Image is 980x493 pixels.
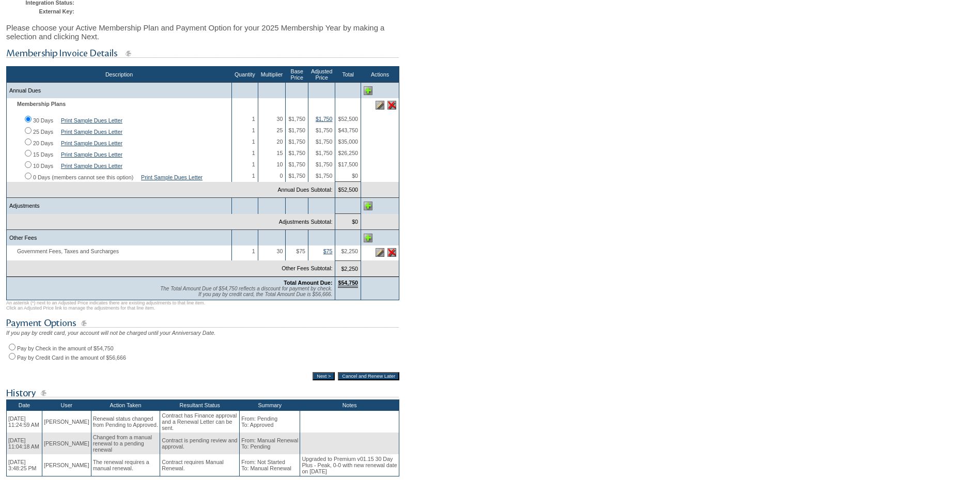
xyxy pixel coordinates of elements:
[335,260,361,276] td: $2,250
[160,399,240,411] th: Resultant Status
[232,67,258,83] th: Quantity
[252,138,255,145] span: 1
[33,129,53,135] label: 25 Days
[7,198,232,214] td: Adjustments
[316,127,333,133] span: $1,750
[288,173,305,179] span: $1,750
[335,182,361,198] td: $52,500
[323,248,333,254] a: $75
[277,150,283,156] span: 15
[7,83,232,99] td: Annual Dues
[91,433,160,454] td: Changed from a manual renewal to a pending renewal
[252,127,255,133] span: 1
[288,138,305,145] span: $1,750
[9,248,124,254] span: Government Fees, Taxes and Surcharges
[61,163,122,169] a: Print Sample Dues Letter
[252,248,255,254] span: 1
[240,454,300,476] td: From: Not Started To: Manual Renewal
[376,101,384,110] img: Edit this line item
[6,47,399,60] img: subTtlMembershipInvoiceDetails.gif
[313,372,335,380] input: Next >
[240,399,300,411] th: Summary
[316,116,333,122] a: $1,750
[335,214,361,230] td: $0
[364,234,372,242] img: Add Other Fees line item
[160,454,240,476] td: Contract requires Manual Renewal.
[387,248,396,257] img: Delete this line item
[33,140,53,146] label: 20 Days
[61,129,122,135] a: Print Sample Dues Letter
[33,117,53,124] label: 30 Days
[61,151,122,158] a: Print Sample Dues Letter
[6,330,215,336] span: If you pay by credit card, your account will not be charged until your Anniversary Date.
[7,276,335,300] td: Total Amount Due:
[42,399,91,411] th: User
[33,151,53,158] label: 15 Days
[61,117,122,124] a: Print Sample Dues Letter
[338,161,358,167] span: $17,500
[7,214,335,230] td: Adjustments Subtotal:
[33,174,133,180] label: 0 Days (members cannot see this option)
[352,173,358,179] span: $0
[160,286,332,297] span: The Total Amount Due of $54,750 reflects a discount for payment by check. If you pay by credit ca...
[288,161,305,167] span: $1,750
[258,67,286,83] th: Multiplier
[286,67,308,83] th: Base Price
[277,161,283,167] span: 10
[252,161,255,167] span: 1
[91,454,160,476] td: The renewal requires a manual renewal.
[296,248,305,254] span: $75
[279,173,283,179] span: 0
[42,411,91,433] td: [PERSON_NAME]
[387,101,396,110] img: Delete this line item
[364,202,372,210] img: Add Adjustments line item
[316,173,333,179] span: $1,750
[376,248,384,257] img: Edit this line item
[338,372,399,380] input: Cancel and Renew Later
[6,300,205,311] span: An asterisk (*) next to an Adjusted Price indicates there are existing adjustments to that line i...
[33,163,53,169] label: 10 Days
[240,411,300,433] td: From: Pending To: Approved
[277,127,283,133] span: 25
[338,116,358,122] span: $52,500
[17,355,126,361] label: Pay by Credit Card in the amount of $56,666
[240,433,300,454] td: From: Manual Renewal To: Pending
[288,127,305,133] span: $1,750
[316,150,333,156] span: $1,750
[252,116,255,122] span: 1
[338,280,358,288] span: $54,750
[252,150,255,156] span: 1
[335,67,361,83] th: Total
[160,433,240,454] td: Contract is pending review and approval.
[7,67,232,83] th: Description
[364,86,372,95] img: Add Annual Dues line item
[17,101,66,107] b: Membership Plans
[6,387,399,399] img: subTtlHistory.gif
[316,138,333,145] span: $1,750
[252,173,255,179] span: 1
[277,248,283,254] span: 30
[316,161,333,167] span: $1,750
[300,454,399,476] td: Upgraded to Premium v01.15 30 Day Plus - Peak, 0-0 with new renewal date on [DATE]
[91,411,160,433] td: Renewal status changed from Pending to Approved.
[160,411,240,433] td: Contract has Finance approval and a Renewal Letter can be sent.
[341,248,358,254] span: $2,250
[361,67,399,83] th: Actions
[9,8,80,14] td: External Key:
[6,317,399,330] img: subTtlPaymentOptions.gif
[300,399,399,411] th: Notes
[17,345,114,351] label: Pay by Check in the amount of $54,750
[7,230,232,246] td: Other Fees
[288,116,305,122] span: $1,750
[308,67,335,83] th: Adjusted Price
[7,411,42,433] td: [DATE] 11:24:59 AM
[91,399,160,411] th: Action Taken
[7,260,335,276] td: Other Fees Subtotal:
[7,433,42,454] td: [DATE] 11:04:18 AM
[6,18,399,46] div: Please choose your Active Membership Plan and Payment Option for your 2025 Membership Year by mak...
[277,116,283,122] span: 30
[7,454,42,476] td: [DATE] 3:48:25 PM
[42,454,91,476] td: [PERSON_NAME]
[338,127,358,133] span: $43,750
[141,174,203,180] a: Print Sample Dues Letter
